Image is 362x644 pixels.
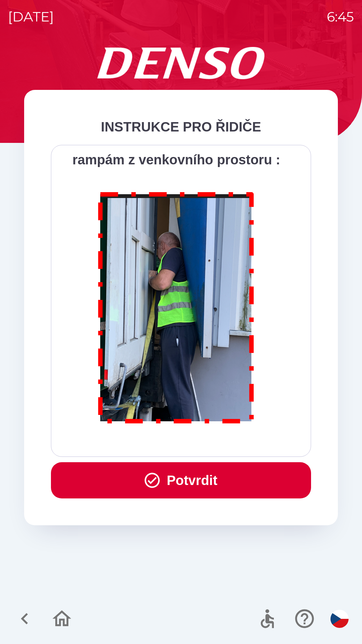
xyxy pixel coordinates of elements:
[8,7,54,27] p: [DATE]
[90,183,262,430] img: M8MNayrTL6gAAAABJRU5ErkJggg==
[51,462,311,498] button: Potvrdit
[51,117,311,137] div: INSTRUKCE PRO ŘIDIČE
[24,47,338,79] img: Logo
[327,7,354,27] p: 6:45
[330,610,349,628] img: cs flag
